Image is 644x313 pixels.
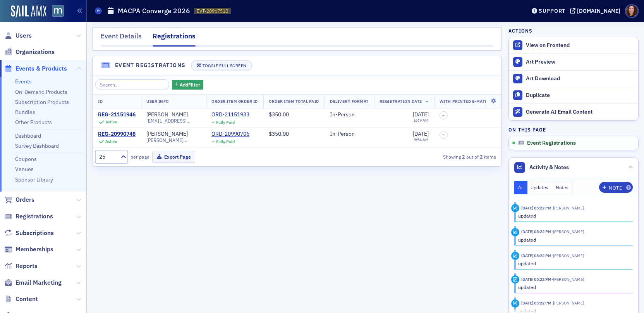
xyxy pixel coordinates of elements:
span: [DATE] [413,130,429,137]
span: Organizations [15,48,55,56]
div: Active [105,139,117,144]
span: With Printed E-Materials [440,99,500,104]
a: On-Demand Products [15,88,67,95]
div: Showing out of items [368,153,496,160]
span: Add Filter [180,81,200,88]
span: Content [15,295,38,303]
span: Registrations [15,212,53,221]
div: In-Person [330,111,369,118]
span: User Info [146,99,169,104]
button: AddFilter [172,80,204,90]
a: ORD-20990706 [211,131,249,138]
a: Reports [4,262,38,270]
a: Events [15,78,32,85]
time: 9/16/2025 05:22 PM [521,277,551,282]
div: Event Details [101,31,142,45]
button: Duplicate [509,87,638,104]
div: In-Person [330,131,369,138]
button: Export Page [152,151,195,163]
a: REG-21151946 [98,111,136,118]
a: Coupons [15,156,37,163]
a: View on Frontend [509,37,638,54]
div: REG-20990748 [98,131,136,138]
div: Active [105,119,117,125]
a: Content [4,295,38,303]
div: Update [511,275,519,284]
div: Support [539,7,565,14]
div: updated [518,284,628,291]
div: 25 [99,153,116,161]
time: 9/16/2025 05:22 PM [521,229,551,234]
span: Natalie Antonakas [551,277,584,282]
time: 6:49 AM [414,118,429,123]
span: Activity & Notes [529,163,569,171]
time: 9/16/2025 05:22 PM [521,253,551,258]
span: Reports [15,262,38,270]
span: [DATE] [413,111,429,118]
div: updated [518,236,628,243]
div: ORD-21151933 [211,111,249,118]
span: Natalie Antonakas [551,300,584,306]
div: [DOMAIN_NAME] [577,7,620,14]
a: Email Marketing [4,278,62,287]
span: Order Item Total Paid [269,99,319,104]
a: Memberships [4,245,53,254]
span: Profile [625,4,639,18]
div: Generate AI Email Content [526,109,634,116]
div: Note [609,186,622,190]
time: 9:54 AM [414,137,429,142]
div: Art Preview [526,59,634,66]
div: Update [511,228,519,236]
a: [PERSON_NAME] [146,111,188,118]
a: [PERSON_NAME] [146,131,188,138]
span: $350.00 [269,130,289,137]
div: updated [518,260,628,267]
div: updated [518,212,628,219]
div: Update [511,252,519,260]
a: Survey Dashboard [15,142,59,149]
label: per page [131,153,149,160]
a: Subscriptions [4,229,54,237]
span: Registration Date [380,99,422,104]
div: Duplicate [526,92,634,99]
span: Delivery Format [330,99,369,104]
span: – [442,113,445,118]
input: Search… [95,79,169,90]
span: Events & Products [15,64,67,73]
img: SailAMX [52,5,64,17]
span: Event Registrations [527,140,576,147]
span: Natalie Antonakas [551,253,584,258]
a: SailAMX [11,5,46,18]
a: Venues [15,166,34,173]
strong: 2 [479,153,484,160]
h4: Event Registrations [115,61,186,69]
button: Toggle Full Screen [191,60,252,71]
div: Fully Paid [216,139,235,144]
div: Registrations [153,31,196,47]
span: Memberships [15,245,53,254]
span: Users [15,31,32,40]
a: Art Download [509,70,638,87]
span: Natalie Antonakas [551,205,584,211]
a: Users [4,31,32,40]
button: Note [599,182,633,193]
span: Orders [15,195,34,204]
div: Update [511,299,519,308]
h1: MACPA Converge 2026 [118,6,190,16]
a: Art Preview [509,54,638,70]
span: – [442,132,445,137]
a: Bundles [15,109,35,116]
strong: 2 [461,153,466,160]
span: Natalie Antonakas [551,229,584,234]
div: Fully Paid [216,120,235,125]
a: Orders [4,195,34,204]
div: Art Download [526,75,634,82]
a: Dashboard [15,132,41,139]
span: ID [98,99,103,104]
span: Email Marketing [15,278,62,287]
button: All [514,181,527,194]
div: Update [511,204,519,212]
